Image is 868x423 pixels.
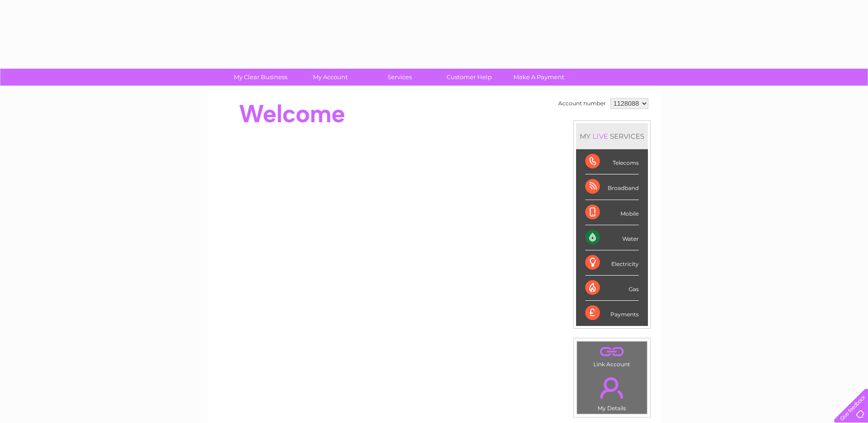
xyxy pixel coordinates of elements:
[223,69,298,86] a: My Clear Business
[576,123,648,149] div: MY SERVICES
[579,372,645,404] a: .
[585,276,639,301] div: Gas
[362,69,437,86] a: Services
[577,341,647,370] td: Link Account
[501,69,577,86] a: Make A Payment
[591,132,610,141] div: LIVE
[585,301,639,325] div: Payments
[577,369,647,414] td: My Details
[431,69,507,86] a: Customer Help
[585,149,639,174] div: Telecoms
[292,69,368,86] a: My Account
[579,344,645,360] a: .
[585,200,639,225] div: Mobile
[585,174,639,200] div: Broadband
[585,225,639,250] div: Water
[585,250,639,276] div: Electricity
[556,96,608,111] td: Account number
